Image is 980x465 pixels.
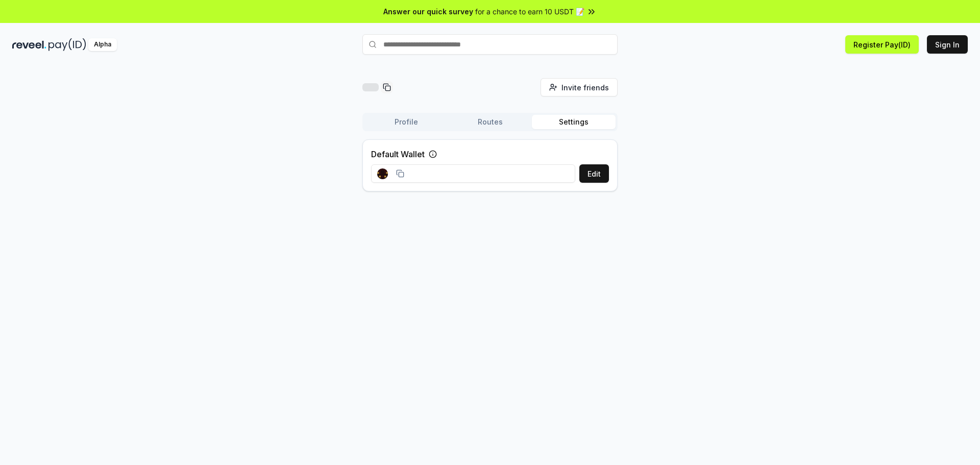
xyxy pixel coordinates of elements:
img: pay_id [48,38,86,51]
label: Default Wallet [371,148,425,160]
button: Settings [532,115,616,129]
button: Register Pay(ID) [845,35,919,54]
span: for a chance to earn 10 USDT 📝 [475,6,584,17]
button: Profile [364,115,448,129]
span: Answer our quick survey [383,6,473,17]
button: Invite friends [541,78,618,96]
button: Routes [448,115,532,129]
button: Sign In [927,35,968,54]
button: Edit [579,164,609,183]
div: Alpha [88,38,117,51]
span: Invite friends [561,82,609,93]
img: reveel_dark [12,38,46,51]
